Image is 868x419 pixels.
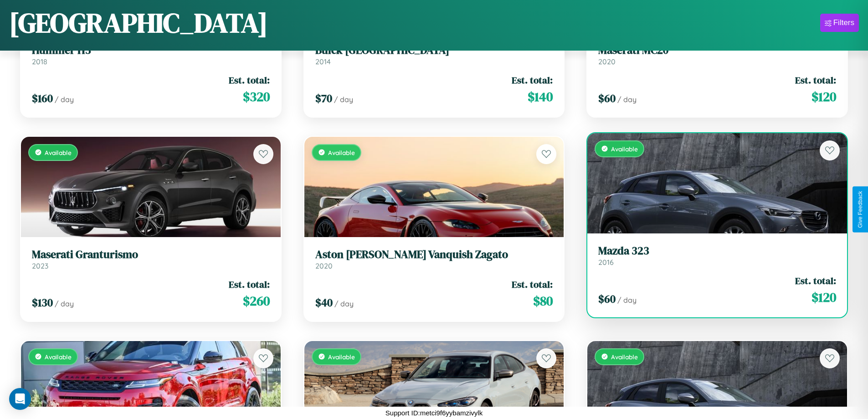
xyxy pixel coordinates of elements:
[598,244,836,267] a: Mazda 3232016
[857,191,863,228] div: Give Feedback
[795,73,836,87] span: Est. total:
[32,295,53,310] span: $ 130
[243,292,270,310] span: $ 260
[385,407,483,419] p: Support ID: metci9f6yybamzivylk
[611,353,638,361] span: Available
[598,91,616,106] span: $ 60
[617,295,637,305] span: / day
[32,261,48,270] span: 2023
[598,57,616,66] span: 2020
[598,258,614,267] span: 2016
[45,149,72,156] span: Available
[32,248,270,270] a: Maserati Granturismo2023
[512,73,553,87] span: Est. total:
[315,44,553,66] a: Buick [GEOGRAPHIC_DATA]2014
[32,44,270,57] h3: Hummer H3
[32,44,270,66] a: Hummer H32018
[315,261,333,270] span: 2020
[328,353,355,361] span: Available
[315,57,331,66] span: 2014
[315,295,333,310] span: $ 40
[820,14,859,32] button: Filters
[9,388,31,410] div: Open Intercom Messenger
[229,278,270,291] span: Est. total:
[328,149,355,156] span: Available
[833,18,854,27] div: Filters
[611,145,638,153] span: Available
[315,248,553,270] a: Aston [PERSON_NAME] Vanquish Zagato2020
[243,88,270,106] span: $ 320
[334,95,353,104] span: / day
[528,88,553,106] span: $ 140
[315,44,553,57] h3: Buick [GEOGRAPHIC_DATA]
[334,299,354,308] span: / day
[55,299,74,308] span: / day
[812,88,836,106] span: $ 120
[315,248,553,261] h3: Aston [PERSON_NAME] Vanquish Zagato
[598,291,616,306] span: $ 60
[45,353,72,361] span: Available
[533,292,553,310] span: $ 80
[598,44,836,66] a: Maserati MC202020
[315,91,332,106] span: $ 70
[812,288,836,306] span: $ 120
[32,248,270,261] h3: Maserati Granturismo
[229,73,270,87] span: Est. total:
[512,278,553,291] span: Est. total:
[617,95,637,104] span: / day
[55,95,74,104] span: / day
[32,91,53,106] span: $ 160
[795,274,836,287] span: Est. total:
[9,4,268,41] h1: [GEOGRAPHIC_DATA]
[598,244,836,258] h3: Mazda 323
[32,57,47,66] span: 2018
[598,44,836,57] h3: Maserati MC20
